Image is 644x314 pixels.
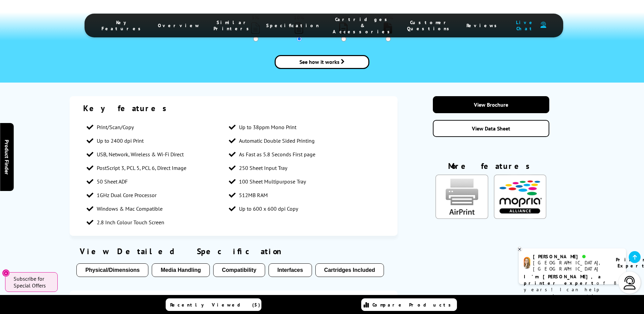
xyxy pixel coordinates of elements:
[266,22,319,29] span: Specification
[213,263,265,277] button: Compatibility
[533,260,607,272] div: [GEOGRAPHIC_DATA], [GEOGRAPHIC_DATA]
[97,151,184,158] span: USB, Network, Wireless & Wi-Fi Direct
[97,192,157,198] span: 1GHz Dual Core Processor
[466,22,500,29] span: Reviews
[433,161,549,175] div: More features
[214,19,253,32] span: Similar Printers
[76,263,148,277] button: Physical/Dimensions
[239,164,287,171] span: 250 Sheet Input Tray
[97,205,163,212] span: Windows & Mac Compatible
[299,58,339,65] span: See how it works
[97,124,134,130] span: Print/Scan/Copy
[83,103,384,114] div: Key features
[436,175,488,219] img: AirPrint
[239,151,315,158] span: As Fast as 5.8 Seconds First page
[524,274,603,286] b: I'm [PERSON_NAME], a printer expert
[372,302,455,308] span: Compare Products
[436,213,488,220] a: KeyFeatureModal85
[2,269,10,277] button: Close
[623,276,637,290] img: user-headset-light.svg
[275,55,369,69] a: brother-contract-details
[76,246,391,257] div: View Detailed Specification
[239,124,296,130] span: Up to 38ppm Mono Print
[533,254,607,260] div: [PERSON_NAME]
[152,263,209,277] button: Media Handling
[166,298,261,311] a: Recently Viewed (5)
[97,164,186,171] span: PostScript 3, PCL 5, PCL 6, Direct Image
[494,175,546,219] img: Mopria Certified
[433,96,549,113] a: View Brochure
[102,19,144,32] span: Key Features
[158,22,200,29] span: Overview
[494,213,546,220] a: KeyFeatureModal324
[97,178,128,185] span: 50 Sheet ADF
[407,19,453,32] span: Customer Questions
[239,205,298,212] span: Up to 600 x 600 dpi Copy
[524,274,621,306] p: of 8 years! I can help you choose the right product
[514,19,537,32] span: Live Chat
[269,263,312,277] button: Interfaces
[540,22,546,28] img: user-headset-duotone.svg
[170,302,260,308] span: Recently Viewed (5)
[433,120,549,137] a: View Data Sheet
[239,192,268,198] span: 512MB RAM
[239,137,315,144] span: Automatic Double Sided Printing
[239,178,306,185] span: 100 Sheet Multipurpose Tray
[315,263,384,277] button: Cartridges Included
[14,275,51,289] span: Subscribe for Special Offers
[97,219,164,226] span: 2.8 Inch Colour Touch Screen
[333,16,393,35] span: Cartridges & Accessories
[3,140,10,175] span: Product Finder
[524,257,530,269] img: amy-livechat.png
[361,298,457,311] a: Compare Products
[97,137,144,144] span: Up to 2400 dpi Print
